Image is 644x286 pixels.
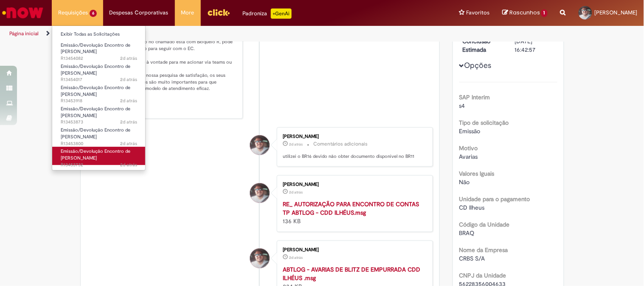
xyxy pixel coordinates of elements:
img: ServiceNow [1,4,45,21]
span: Favoritos [466,8,489,17]
span: Emissão/Devolução Encontro de [PERSON_NAME] [61,42,130,55]
span: [PERSON_NAME] [595,9,638,16]
b: Tipo de solicitação [459,119,509,126]
span: Emissão/Devolução Encontro de [PERSON_NAME] [61,63,130,76]
span: Emissão/Devolução Encontro de [PERSON_NAME] [61,84,130,98]
div: Felipe Silva Amorim Alves [250,183,270,203]
span: Emissão/Devolução Encontro de [PERSON_NAME] [61,127,130,140]
p: +GenAi [271,8,292,19]
a: RE_ AUTORIZAÇÃO PARA ENCONTRO DE CONTAS TP ABTLOG - CDD ILHÉUS.msg [283,200,419,216]
span: Despesas Corporativas [110,8,169,17]
span: 2d atrás [120,98,137,104]
span: Avarias [459,153,478,160]
b: Valores Iguais [459,170,495,177]
ul: Requisições [52,25,146,171]
div: Padroniza [243,8,292,19]
span: Emissão [459,127,481,135]
b: Unidade para o pagamento [459,195,530,203]
a: Aberto R13453918 : Emissão/Devolução Encontro de Contas Fornecedor [52,83,146,101]
span: 2d atrás [120,119,137,125]
b: Motivo [459,144,478,152]
span: R13454017 [61,76,137,83]
div: [PERSON_NAME] [283,182,424,187]
p: utilizei o BR16 devido não obter documento disponivel no BR11 [283,153,424,160]
span: CRBS S/A [459,255,485,262]
b: CNPJ da Unidade [459,272,506,279]
time: 27/08/2025 17:42:31 [289,190,303,195]
div: [DATE] 16:42:57 [515,37,554,54]
small: Comentários adicionais [313,140,368,148]
span: Emissão/Devolução Encontro de [PERSON_NAME] [61,148,130,161]
a: ABTLOG - AVARIAS DE BLITZ DE EMPURRADA CDD ILHÉUS .msg [283,266,420,282]
a: Aberto R13453873 : Emissão/Devolução Encontro de Contas Fornecedor [52,104,146,123]
div: [PERSON_NAME] [283,247,424,252]
span: BRAQ [459,229,475,237]
p: Prezado, tudo bem?! Documento mencionado no chamado está com Bloqueio R, pode passar outro docume... [95,25,236,112]
b: Código da Unidade [459,221,510,228]
span: 2d atrás [120,76,137,83]
span: s4 [459,102,465,109]
span: R13454082 [61,55,137,62]
span: 2d atrás [120,55,137,62]
span: CD Ilheus [459,204,485,211]
time: 27/08/2025 17:59:19 [120,55,137,62]
b: Nome da Empresa [459,246,508,254]
a: Aberto R13453800 : Emissão/Devolução Encontro de Contas Fornecedor [52,126,146,144]
time: 27/08/2025 17:42:31 [289,255,303,260]
time: 27/08/2025 17:43:45 [289,142,303,147]
span: Não [459,178,470,186]
span: 2d atrás [289,142,303,147]
span: R13453873 [61,119,137,126]
span: 2d atrás [120,162,137,168]
a: Exibir Todas as Solicitações [52,30,146,39]
span: Emissão/Devolução Encontro de [PERSON_NAME] [61,106,130,119]
span: R13453800 [61,140,137,147]
dt: Conclusão Estimada [456,37,509,54]
div: Felipe Silva Amorim Alves [250,135,270,155]
time: 27/08/2025 17:04:17 [120,140,137,147]
a: Página inicial [9,30,39,37]
a: Aberto R13454082 : Emissão/Devolução Encontro de Contas Fornecedor [52,41,146,59]
ul: Trilhas de página [6,26,423,42]
span: 2d atrás [289,255,303,260]
img: click_logo_yellow_360x200.png [207,6,230,19]
time: 27/08/2025 16:53:39 [120,162,137,168]
a: Aberto R13453732 : Emissão/Devolução Encontro de Contas Fornecedor [52,147,146,165]
span: Rascunhos [509,8,540,17]
div: [PERSON_NAME] [283,134,424,139]
span: More [181,8,194,17]
span: 2d atrás [120,140,137,147]
a: Rascunhos [502,9,548,17]
div: Felipe Silva Amorim Alves [250,249,270,268]
span: 6 [90,10,97,17]
span: R13453732 [61,162,137,168]
div: 136 KB [283,200,424,225]
a: Aberto R13454017 : Emissão/Devolução Encontro de Contas Fornecedor [52,62,146,80]
span: Requisições [58,8,88,17]
span: R13453918 [61,98,137,104]
span: 2d atrás [289,190,303,195]
span: 1 [541,9,548,17]
b: SAP Interim [459,93,490,101]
